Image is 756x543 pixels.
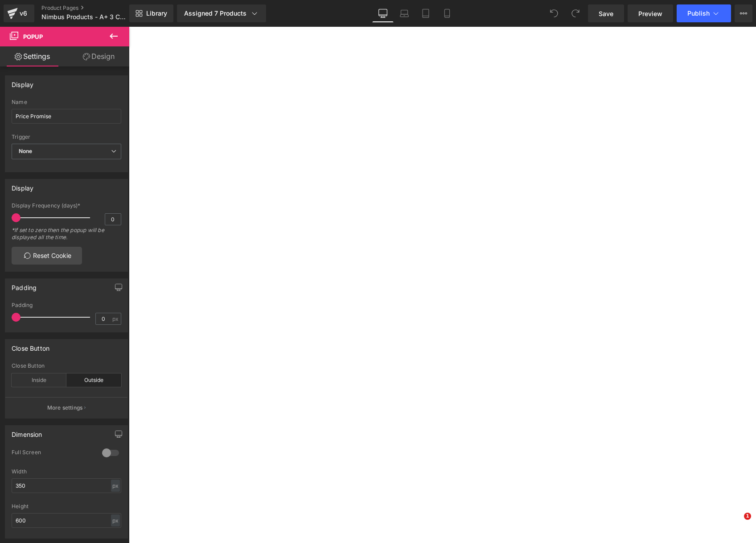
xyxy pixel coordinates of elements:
a: Mobile [436,4,458,22]
button: Redo [567,4,584,22]
input: auto [12,478,121,493]
div: *If set to zero then the popup will be displayed all the time.​ [12,227,121,247]
b: None [19,148,33,154]
span: px [112,316,120,322]
button: More settings [5,397,127,418]
a: New Library [129,4,173,22]
a: Tablet [415,4,436,22]
div: Full Screen [12,449,93,458]
div: Assigned 7 Products [184,9,259,18]
span: Library [146,9,167,17]
div: Padding [12,279,37,291]
div: Outside [66,373,121,387]
div: Display Frequency (days)* [12,203,121,209]
div: Display [12,76,33,88]
input: auto [12,513,121,528]
div: Width [12,468,121,475]
a: v6 [4,4,34,22]
div: Dimension [12,426,42,438]
a: Product Pages [41,4,144,12]
div: Name [12,99,121,105]
div: px [111,480,120,492]
a: Laptop [394,4,415,22]
div: px [111,514,120,526]
button: Undo [545,4,563,22]
iframe: Intercom live chat [726,513,747,534]
a: Preview [628,4,673,22]
div: Inside [12,373,66,387]
a: Design [66,46,131,66]
span: 1 [744,513,751,520]
span: Popup [23,33,43,40]
a: Desktop [372,4,394,22]
div: Padding [12,302,121,308]
p: More settings [47,404,83,412]
button: More [735,4,752,22]
span: Nimbus Products - A+ 3 Columns Format [41,13,127,21]
div: Height [12,503,121,510]
div: Trigger [12,134,121,140]
a: Reset Cookie [12,247,82,265]
div: Close Button [12,340,49,352]
span: Publish [687,10,710,17]
button: Publish [677,4,731,22]
span: Save [599,9,613,18]
span: Preview [638,9,662,18]
div: v6 [18,8,29,19]
div: Close Button [12,363,121,369]
div: Display [12,179,33,192]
